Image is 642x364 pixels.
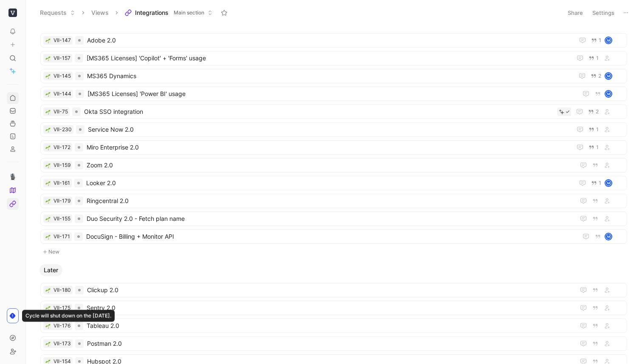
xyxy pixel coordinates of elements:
[599,38,601,43] span: 1
[45,109,51,115] button: 🌱
[40,319,627,333] a: 🌱VII-176Tableau 2.0
[53,161,70,169] div: VII-159
[45,37,51,43] button: 🌱
[596,109,599,114] span: 2
[45,55,51,61] button: 🌱
[45,216,51,222] div: 🌱
[40,33,627,48] a: 🌱VII-147Adobe 2.01M
[87,160,572,170] span: Zoom 2.0
[45,234,51,240] img: 🌱
[40,176,627,190] a: 🌱VII-161Looker 2.01M
[87,35,571,45] span: Adobe 2.0
[86,231,574,242] span: DocuSign - Billing + Monitor API
[45,287,51,293] button: 🌱
[121,6,217,19] button: IntegrationsMain section
[45,91,51,97] button: 🌱
[40,336,627,351] a: 🌱VII-173Postman 2.0
[87,214,572,224] span: Duo Security 2.0 - Fetch plan name
[45,145,51,150] img: 🌱
[87,196,572,206] span: Ringcentral 2.0
[135,8,169,17] span: Integrations
[589,178,603,188] button: 1
[87,321,572,331] span: Tableau 2.0
[45,92,51,97] img: 🌱
[87,53,568,63] span: [MS365 Licenses] 'Copilot' + 'Forms' usage
[45,162,51,168] div: 🌱
[40,212,627,226] a: 🌱VII-155Duo Security 2.0 - Fetch plan name
[596,127,599,132] span: 1
[45,144,51,150] button: 🌱
[45,74,51,79] img: 🌱
[45,306,51,311] img: 🌱
[53,72,71,80] div: VII-145
[40,122,627,137] a: 🌱VII-230Service Now 2.01
[45,341,51,347] button: 🌱
[596,56,599,61] span: 1
[564,7,587,19] button: Share
[22,310,115,322] div: Cycle will shut down on the [DATE].
[53,304,70,312] div: VII-175
[45,234,51,240] button: 🌱
[40,140,627,155] a: 🌱VII-172Miro Enterprise 2.01
[45,217,51,222] img: 🌱
[40,229,627,244] a: 🌱VII-171DocuSign - Billing + Monitor APIM
[605,91,611,97] div: M
[45,305,51,311] button: 🌱
[174,8,204,17] span: Main section
[45,56,51,61] img: 🌱
[40,301,627,315] a: 🌱VII-175Sentry 2.0
[53,36,71,45] div: VII-147
[53,339,71,348] div: VII-173
[40,51,627,65] a: 🌱VII-157[MS365 Licenses] 'Copilot' + 'Forms' usage1
[53,143,70,152] div: VII-172
[87,6,113,19] button: Views
[45,324,51,329] img: 🌱
[87,142,568,152] span: Miro Enterprise 2.0
[587,54,600,63] button: 1
[8,8,17,17] img: Viio
[36,14,631,257] div: NextNew
[598,73,601,79] span: 2
[45,127,51,133] button: 🌱
[9,173,16,180] img: 🎙️
[45,198,51,204] div: 🌱
[605,37,611,43] div: M
[596,145,599,150] span: 1
[605,234,611,240] div: M
[87,339,572,349] span: Postman 2.0
[53,90,71,98] div: VII-144
[36,6,79,19] button: Requests
[40,283,627,297] a: 🌱VII-180Clickup 2.0
[7,171,19,183] a: 🎙️
[44,266,58,274] span: Later
[53,214,70,223] div: VII-155
[605,73,611,79] div: M
[605,180,611,186] div: M
[589,71,603,81] button: 2
[45,38,51,43] img: 🌱
[588,7,618,19] button: Settings
[587,125,600,134] button: 1
[45,288,51,293] img: 🌱
[7,162,19,210] div: 🎙️
[84,107,554,117] span: Okta SSO integration
[45,127,51,133] img: 🌱
[53,125,72,134] div: VII-230
[53,107,68,116] div: VII-75
[45,180,51,186] button: 🌱
[53,54,70,62] div: VII-157
[45,323,51,329] div: 🌱
[53,322,70,330] div: VII-176
[53,179,70,187] div: VII-161
[40,87,627,101] a: 🌱VII-144[MS365 Licenses] 'Power BI' usageM
[45,199,51,204] img: 🌱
